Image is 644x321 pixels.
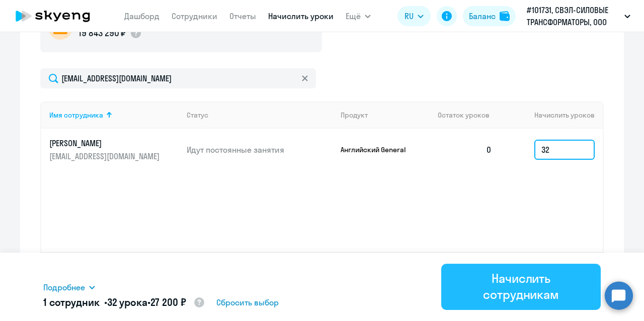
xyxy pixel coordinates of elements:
[49,111,103,120] div: Имя сотрудника
[49,138,179,162] a: [PERSON_NAME][EMAIL_ADDRESS][DOMAIN_NAME]
[124,11,159,21] a: Дашборд
[441,264,601,310] button: Начислить сотрудникам
[469,10,496,22] div: Баланс
[341,111,430,120] div: Продукт
[172,11,217,21] a: Сотрудники
[527,4,620,28] p: #101731, СВЭЛ-СИЛОВЫЕ ТРАНСФОРМАТОРЫ, ООО
[187,144,333,155] p: Идут постоянные занятия
[268,11,334,21] a: Начислить уроки
[346,6,371,26] button: Ещё
[397,6,431,26] button: RU
[455,270,587,302] div: Начислить сотрудникам
[187,111,208,120] div: Статус
[40,68,316,88] input: Поиск по имени, email, продукту или статусу
[430,129,500,171] td: 0
[341,111,368,120] div: Продукт
[107,296,147,308] span: 32 урока
[78,27,126,40] p: 19 843 290 ₽
[49,111,179,120] div: Имя сотрудника
[438,111,490,120] span: Остаток уроков
[216,296,279,308] span: Сбросить выбор
[43,295,205,310] h5: 1 сотрудник • •
[49,151,162,162] p: [EMAIL_ADDRESS][DOMAIN_NAME]
[405,10,414,22] span: RU
[522,4,635,28] button: #101731, СВЭЛ-СИЛОВЫЕ ТРАНСФОРМАТОРЫ, ООО
[463,6,516,26] button: Балансbalance
[150,296,186,308] span: 27 200 ₽
[346,10,361,22] span: Ещё
[49,138,162,149] p: [PERSON_NAME]
[43,281,85,293] span: Подробнее
[341,145,416,154] p: Английский General
[229,11,256,21] a: Отчеты
[438,111,500,120] div: Остаток уроков
[187,111,333,120] div: Статус
[500,11,510,21] img: balance
[500,101,603,129] th: Начислить уроков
